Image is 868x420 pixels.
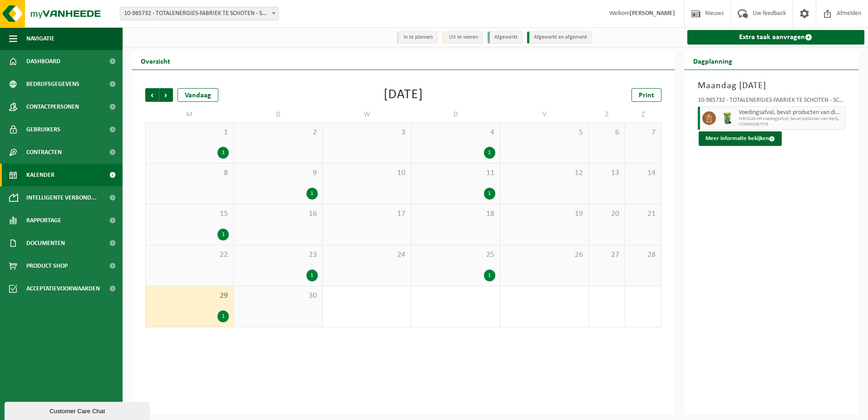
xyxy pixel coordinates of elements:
[739,116,843,122] span: WB-0140-HP voedingsafval, bevat producten van dierlijke oors
[327,168,406,178] span: 10
[484,188,495,200] div: 1
[26,141,62,164] span: Contracten
[505,168,584,178] span: 12
[631,88,661,102] a: Print
[416,209,495,219] span: 18
[739,109,843,116] span: Voedingsafval, bevat producten van dierlijke oorsprong, onverpakt, categorie 3
[132,52,179,70] h2: Overzicht
[698,97,846,106] div: 10-985732 - TOTALENERGIES-FABRIEK TE SCHOTEN - SCHOTEN
[630,10,675,17] strong: [PERSON_NAME]
[416,168,495,178] span: 11
[150,250,229,260] span: 22
[26,277,100,300] span: Acceptatievoorwaarden
[26,255,68,277] span: Product Shop
[323,106,411,123] td: W
[26,50,60,73] span: Dashboard
[416,250,495,260] span: 25
[26,164,54,186] span: Kalender
[26,27,54,50] span: Navigatie
[178,88,218,102] div: Vandaag
[26,73,79,95] span: Bedrijfsgegevens
[699,131,782,146] button: Meer informatie bekijken
[26,209,61,232] span: Rapportage
[630,209,656,219] span: 21
[145,88,159,102] span: Vorige
[234,106,322,123] td: D
[384,88,423,102] div: [DATE]
[593,168,620,178] span: 13
[593,128,620,138] span: 6
[416,128,495,138] span: 4
[500,106,589,123] td: V
[306,270,318,281] div: 1
[593,250,620,260] span: 27
[527,31,592,44] li: Afgewerkt en afgemeld
[238,209,317,219] span: 16
[630,250,656,260] span: 28
[327,209,406,219] span: 17
[5,400,152,420] iframe: chat widget
[159,88,173,102] span: Volgende
[238,250,317,260] span: 23
[306,188,318,200] div: 1
[488,31,523,44] li: Afgewerkt
[238,291,317,301] span: 30
[217,147,229,159] div: 1
[397,31,438,44] li: In te plannen
[739,122,843,127] span: T250002067378
[327,128,406,138] span: 3
[484,270,495,281] div: 1
[120,7,278,20] span: 10-985732 - TOTALENERGIES-FABRIEK TE SCHOTEN - SCHOTEN
[687,30,865,45] a: Extra taak aanvragen
[26,232,65,255] span: Documenten
[625,106,661,123] td: Z
[150,168,229,178] span: 8
[684,52,741,70] h2: Dagplanning
[411,106,500,123] td: D
[698,79,846,93] h3: Maandag [DATE]
[150,128,229,138] span: 1
[589,106,625,123] td: Z
[145,106,234,123] td: M
[593,209,620,219] span: 20
[505,128,584,138] span: 5
[26,186,97,209] span: Intelligente verbond...
[630,168,656,178] span: 14
[217,310,229,322] div: 1
[238,128,317,138] span: 2
[630,128,656,138] span: 7
[505,209,584,219] span: 19
[238,168,317,178] span: 9
[150,209,229,219] span: 15
[26,95,79,118] span: Contactpersonen
[442,31,483,44] li: Uit te voeren
[327,250,406,260] span: 24
[120,7,279,20] span: 10-985732 - TOTALENERGIES-FABRIEK TE SCHOTEN - SCHOTEN
[26,118,60,141] span: Gebruikers
[720,111,734,125] img: WB-0140-HPE-GN-50
[639,92,654,99] span: Print
[150,291,229,301] span: 29
[484,147,495,159] div: 1
[217,229,229,240] div: 1
[505,250,584,260] span: 26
